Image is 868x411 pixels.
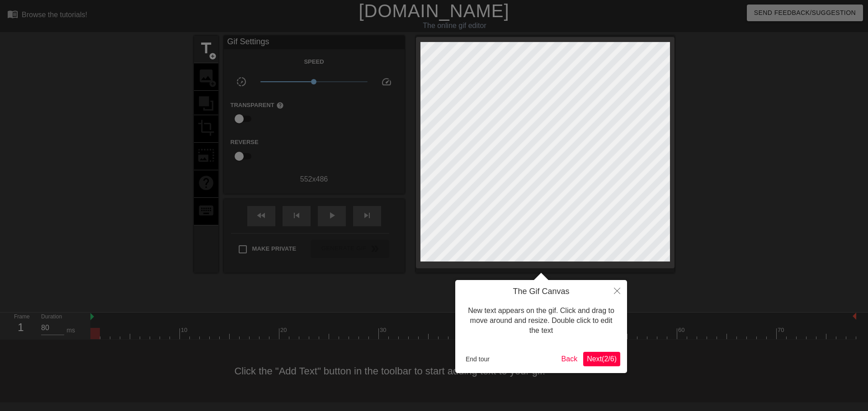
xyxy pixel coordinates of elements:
[462,297,620,345] div: New text appears on the gif. Click and drag to move around and resize. Double click to edit the text
[462,287,620,297] h4: The Gif Canvas
[607,280,627,301] button: Close
[587,355,617,363] span: Next ( 2 / 6 )
[583,352,620,366] button: Next
[558,352,581,366] button: Back
[462,352,493,366] button: End tour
